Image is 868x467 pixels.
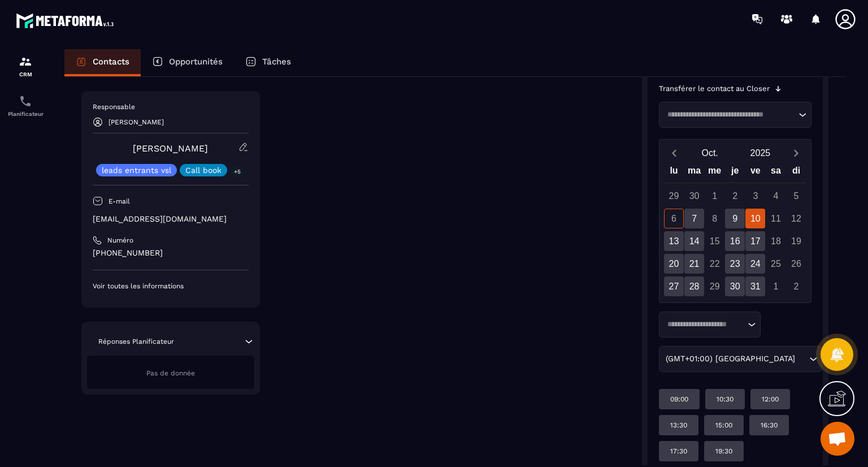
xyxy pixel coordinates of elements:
[705,186,724,206] div: 1
[664,276,684,296] div: 27
[761,421,778,430] p: 16:30
[664,145,685,161] button: Previous month
[93,282,249,291] p: Voir toutes les informations
[684,276,704,296] div: 28
[735,143,785,163] button: Open years overlay
[107,236,133,245] p: Numéro
[3,86,48,126] a: schedulerschedulerPlanificateur
[684,163,705,183] div: ma
[766,209,785,228] div: 11
[786,209,806,228] div: 12
[16,10,118,31] img: logo
[684,254,704,274] div: 21
[798,353,806,365] input: Search for option
[19,94,32,108] img: scheduler
[664,209,684,228] div: 6
[664,186,807,296] div: Calendar days
[715,421,732,430] p: 15:00
[664,231,684,251] div: 13
[108,118,164,126] p: [PERSON_NAME]
[745,163,766,183] div: ve
[786,254,806,274] div: 26
[169,57,223,67] p: Opportunités
[664,186,684,206] div: 29
[766,254,785,274] div: 25
[3,111,48,117] p: Planificateur
[745,209,765,228] div: 10
[93,248,249,258] p: [PHONE_NUMBER]
[725,231,745,251] div: 16
[234,49,302,76] a: Tâches
[715,447,732,456] p: 19:30
[684,186,704,206] div: 30
[659,312,761,338] div: Search for option
[230,166,245,178] p: +5
[725,163,745,183] div: je
[3,71,48,77] p: CRM
[3,46,48,86] a: formationformationCRM
[725,209,745,228] div: 9
[745,276,765,296] div: 31
[670,421,687,430] p: 13:30
[133,143,208,154] a: [PERSON_NAME]
[663,319,745,330] input: Search for option
[108,197,130,206] p: E-mail
[93,214,249,224] p: [EMAIL_ADDRESS][DOMAIN_NAME]
[725,276,745,296] div: 30
[659,84,770,93] p: Transférer le contact au Closer
[745,231,765,251] div: 17
[705,276,724,296] div: 29
[745,186,765,206] div: 3
[745,254,765,274] div: 24
[262,57,291,67] p: Tâches
[663,109,796,120] input: Search for option
[664,163,807,296] div: Calendar wrapper
[98,337,174,346] p: Réponses Planificateur
[705,209,724,228] div: 8
[664,254,684,274] div: 20
[146,369,195,377] span: Pas de donnée
[717,395,734,404] p: 10:30
[19,55,32,68] img: formation
[705,254,724,274] div: 22
[785,145,806,161] button: Next month
[786,163,806,183] div: di
[659,346,822,372] div: Search for option
[64,49,141,76] a: Contacts
[659,102,812,128] div: Search for option
[766,276,785,296] div: 1
[766,163,786,183] div: sa
[766,186,785,206] div: 4
[670,395,688,404] p: 09:00
[725,254,745,274] div: 23
[684,209,704,228] div: 7
[670,447,687,456] p: 17:30
[786,231,806,251] div: 19
[663,163,684,183] div: lu
[705,231,724,251] div: 15
[786,186,806,206] div: 5
[102,166,171,174] p: leads entrants vsl
[685,143,735,163] button: Open months overlay
[821,422,854,456] div: Ouvrir le chat
[725,186,745,206] div: 2
[93,57,129,67] p: Contacts
[684,231,704,251] div: 14
[185,166,222,174] p: Call book
[141,49,234,76] a: Opportunités
[762,395,779,404] p: 12:00
[705,163,725,183] div: me
[786,276,806,296] div: 2
[766,231,785,251] div: 18
[663,353,798,365] span: (GMT+01:00) [GEOGRAPHIC_DATA]
[93,102,249,111] p: Responsable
